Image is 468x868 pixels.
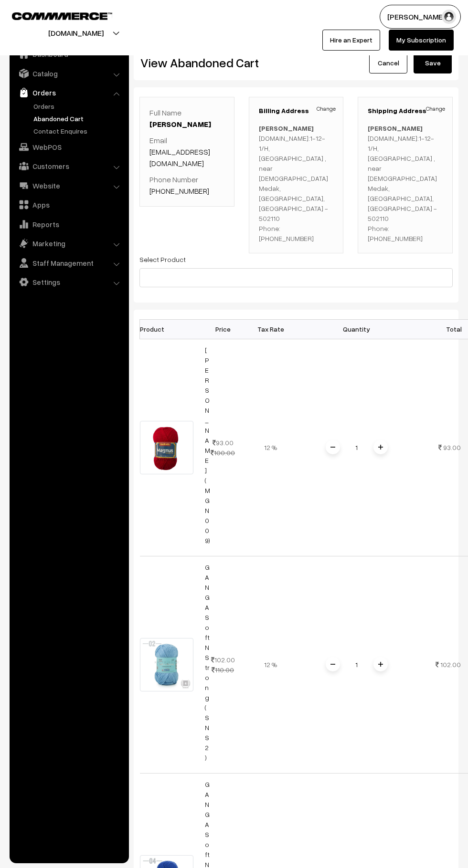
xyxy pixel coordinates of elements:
[378,445,383,450] img: plusI
[380,5,461,29] button: [PERSON_NAME]…
[12,12,112,20] img: COMMMERCE
[378,662,383,667] img: plusI
[140,421,193,474] img: 9-1.jpg
[443,443,461,451] span: 93.00
[149,174,224,197] p: Phone Number
[212,666,234,674] strike: 110.00
[368,107,443,115] h3: Shipping Address
[264,443,277,451] span: 12 %
[149,107,224,130] p: Full Name
[12,177,126,194] a: Website
[295,319,419,339] th: Quantity
[426,105,445,113] a: Change
[12,65,126,82] a: Catalog
[259,124,314,132] b: [PERSON_NAME]
[12,235,126,252] a: Marketing
[330,445,335,450] img: minus
[12,138,126,156] a: WebPOS
[31,101,126,111] a: Orders
[12,84,126,101] a: Orders
[368,123,443,243] p: [DOMAIN_NAME]:1-12-1/H, [GEOGRAPHIC_DATA] , near [DEMOGRAPHIC_DATA] Medak, [GEOGRAPHIC_DATA], [GE...
[140,319,199,339] th: Product
[211,449,235,457] strike: 100.00
[205,346,210,544] a: [PERSON_NAME] (MGN009)
[140,55,289,70] h2: View Abandoned Cart
[149,147,210,168] a: [EMAIL_ADDRESS][DOMAIN_NAME]
[330,662,335,667] img: minus
[440,660,461,669] span: 102.00
[317,105,336,113] a: Change
[259,123,334,243] p: [DOMAIN_NAME]:1-12-1/H, [GEOGRAPHIC_DATA] , near [DEMOGRAPHIC_DATA] Medak, [GEOGRAPHIC_DATA], [GE...
[368,124,423,132] b: [PERSON_NAME]
[199,556,247,773] td: 102.00
[12,10,96,21] a: COMMMERCE
[414,52,452,73] button: Save
[12,157,126,175] a: Customers
[149,135,224,169] p: Email
[205,563,210,762] a: GANGA Soft N Strong (SNS2)
[140,638,193,691] img: 1000051284.jpg
[369,52,407,73] a: Cancel
[247,319,295,339] th: Tax Rate
[259,107,334,115] h3: Billing Address
[149,186,209,196] a: [PHONE_NUMBER]
[12,196,126,213] a: Apps
[442,10,456,24] img: user
[199,339,247,556] td: 93.00
[15,21,137,45] button: [DOMAIN_NAME]
[12,216,126,233] a: Reports
[31,126,126,136] a: Contact Enquires
[322,30,380,51] a: Hire an Expert
[139,254,186,264] label: Select Product
[31,114,126,124] a: Abandoned Cart
[199,319,247,339] th: Price
[419,319,467,339] th: Total
[12,273,126,291] a: Settings
[149,119,211,129] a: [PERSON_NAME]
[264,660,277,669] span: 12 %
[389,30,454,51] a: My Subscription
[12,254,126,272] a: Staff Management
